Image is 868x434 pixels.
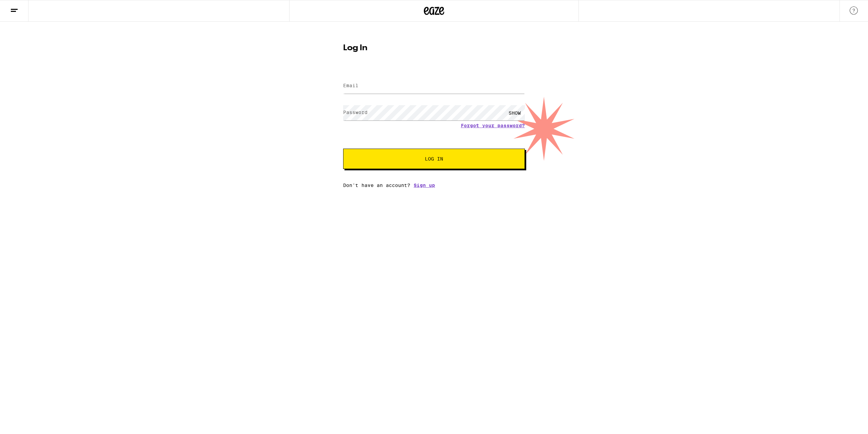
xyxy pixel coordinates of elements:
[343,110,368,115] label: Password
[343,183,525,188] div: Don't have an account?
[425,156,443,161] span: Log In
[505,105,525,120] div: SHOW
[343,149,525,169] button: Log In
[414,183,435,188] a: Sign up
[343,44,525,52] h1: Log In
[343,83,358,88] label: Email
[461,123,525,128] a: Forgot your password?
[343,78,525,94] input: Email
